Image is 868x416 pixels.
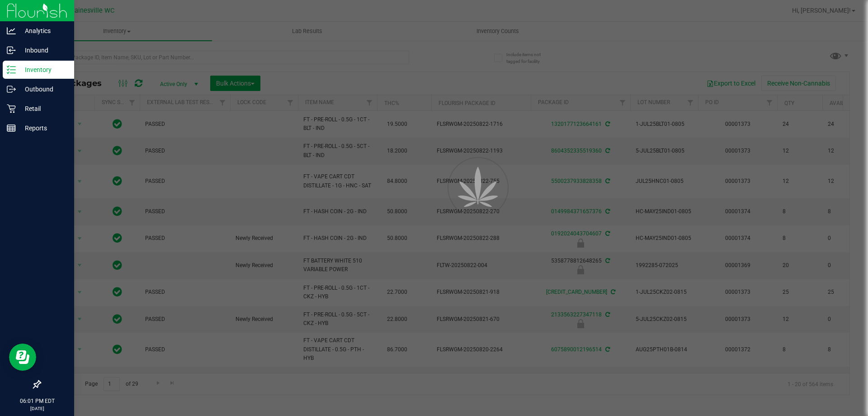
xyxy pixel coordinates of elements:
p: Analytics [16,25,70,36]
p: Reports [16,123,70,134]
p: Retail [16,103,70,114]
inline-svg: Inbound [7,46,16,55]
p: 06:01 PM EDT [4,397,70,405]
inline-svg: Retail [7,104,16,113]
p: Inventory [16,64,70,75]
p: Outbound [16,84,70,95]
inline-svg: Outbound [7,85,16,94]
inline-svg: Analytics [7,26,16,35]
inline-svg: Inventory [7,65,16,74]
p: [DATE] [4,405,70,412]
iframe: Resource center [9,344,36,371]
inline-svg: Reports [7,124,16,133]
p: Inbound [16,45,70,56]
